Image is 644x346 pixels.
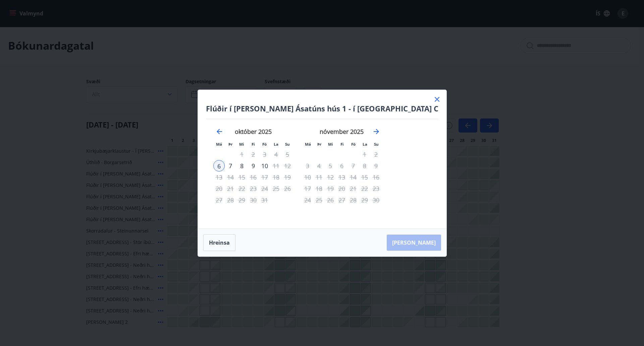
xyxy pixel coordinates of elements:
[213,160,225,171] td: Selected as start date. mánudagur, 6. október 2025
[270,183,282,194] td: Not available. laugardagur, 25. október 2025
[213,171,225,183] td: Not available. mánudagur, 13. október 2025
[313,171,325,183] td: Not available. þriðjudagur, 11. nóvember 2025
[259,183,270,194] td: Not available. föstudagur, 24. október 2025
[302,160,313,171] td: Not available. mánudagur, 3. nóvember 2025
[313,194,325,206] td: Not available. þriðjudagur, 25. nóvember 2025
[370,171,382,183] td: Not available. sunnudagur, 16. nóvember 2025
[302,183,313,194] td: Not available. mánudagur, 17. nóvember 2025
[359,171,370,183] td: Not available. laugardagur, 15. nóvember 2025
[206,119,390,220] div: Calendar
[252,142,255,147] small: Fi
[236,194,248,206] td: Not available. miðvikudagur, 29. október 2025
[302,194,313,206] td: Not available. mánudagur, 24. nóvember 2025
[359,183,370,194] td: Not available. laugardagur, 22. nóvember 2025
[325,194,336,206] td: Not available. miðvikudagur, 26. nóvember 2025
[340,142,344,147] small: Fi
[347,183,359,194] td: Not available. föstudagur, 21. nóvember 2025
[248,171,259,183] td: Not available. fimmtudagur, 16. október 2025
[259,149,270,160] div: Aðeins útritun í boði
[282,160,293,171] td: Not available. sunnudagur, 12. október 2025
[282,183,293,194] td: Not available. sunnudagur, 26. október 2025
[347,160,359,171] td: Not available. föstudagur, 7. nóvember 2025
[372,128,380,136] div: Move forward to switch to the next month.
[236,183,248,194] td: Not available. miðvikudagur, 22. október 2025
[213,183,225,194] td: Not available. mánudagur, 20. október 2025
[213,194,225,206] td: Not available. mánudagur, 27. október 2025
[370,149,382,160] td: Not available. sunnudagur, 2. nóvember 2025
[225,183,236,194] td: Not available. þriðjudagur, 21. október 2025
[347,171,359,183] td: Not available. föstudagur, 14. nóvember 2025
[270,160,282,171] td: Not available. laugardagur, 11. október 2025
[228,142,232,147] small: Þr
[370,183,382,194] td: Not available. sunnudagur, 23. nóvember 2025
[235,128,272,136] strong: október 2025
[236,160,248,171] div: 8
[236,149,248,160] td: Not available. miðvikudagur, 1. október 2025
[236,160,248,171] td: Choose miðvikudagur, 8. október 2025 as your check-out date. It’s available.
[285,142,290,147] small: Su
[262,142,267,147] small: Fö
[359,194,370,206] td: Not available. laugardagur, 29. nóvember 2025
[248,160,259,171] div: 9
[359,160,370,171] td: Not available. laugardagur, 8. nóvember 2025
[206,103,438,113] h4: Flúðir í [PERSON_NAME] Ásatúns hús 1 - í [GEOGRAPHIC_DATA] C
[320,128,364,136] strong: nóvember 2025
[259,160,270,171] div: Aðeins útritun í boði
[270,149,282,160] td: Not available. laugardagur, 4. október 2025
[325,171,336,183] td: Not available. miðvikudagur, 12. nóvember 2025
[248,183,259,194] div: Aðeins útritun í boði
[259,160,270,171] td: Choose föstudagur, 10. október 2025 as your check-out date. It’s available.
[259,149,270,160] td: Not available. föstudagur, 3. október 2025
[302,171,313,183] td: Not available. mánudagur, 10. nóvember 2025
[225,194,236,206] td: Not available. þriðjudagur, 28. október 2025
[359,149,370,160] td: Not available. laugardagur, 1. nóvember 2025
[370,160,382,171] td: Not available. sunnudagur, 9. nóvember 2025
[225,160,236,171] td: Choose þriðjudagur, 7. október 2025 as your check-out date. It’s available.
[374,142,379,147] small: Su
[274,142,278,147] small: La
[259,171,270,183] div: Aðeins útritun í boði
[347,194,359,206] td: Not available. föstudagur, 28. nóvember 2025
[213,160,225,171] div: 6
[282,149,293,160] td: Not available. sunnudagur, 5. október 2025
[336,183,347,194] td: Not available. fimmtudagur, 20. nóvember 2025
[248,160,259,171] td: Choose fimmtudagur, 9. október 2025 as your check-out date. It’s available.
[336,194,347,206] td: Not available. fimmtudagur, 27. nóvember 2025
[270,171,282,183] td: Not available. laugardagur, 18. október 2025
[282,171,293,183] td: Not available. sunnudagur, 19. október 2025
[248,194,259,206] td: Not available. fimmtudagur, 30. október 2025
[203,234,235,251] button: Hreinsa
[336,160,347,171] td: Not available. fimmtudagur, 6. nóvember 2025
[248,183,259,194] td: Not available. fimmtudagur, 23. október 2025
[239,142,244,147] small: Mi
[259,194,270,206] td: Not available. föstudagur, 31. október 2025
[370,194,382,206] td: Not available. sunnudagur, 30. nóvember 2025
[225,171,236,183] td: Not available. þriðjudagur, 14. október 2025
[236,171,248,183] td: Not available. miðvikudagur, 15. október 2025
[313,160,325,171] td: Not available. þriðjudagur, 4. nóvember 2025
[216,142,222,147] small: Má
[305,142,311,147] small: Má
[259,171,270,183] td: Not available. föstudagur, 17. október 2025
[248,149,259,160] td: Not available. fimmtudagur, 2. október 2025
[336,171,347,183] td: Not available. fimmtudagur, 13. nóvember 2025
[363,142,367,147] small: La
[215,128,223,136] div: Move backward to switch to the previous month.
[325,183,336,194] td: Not available. miðvikudagur, 19. nóvember 2025
[325,160,336,171] td: Not available. miðvikudagur, 5. nóvember 2025
[313,183,325,194] td: Not available. þriðjudagur, 18. nóvember 2025
[317,142,321,147] small: Þr
[351,142,356,147] small: Fö
[328,142,333,147] small: Mi
[225,160,236,171] div: 7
